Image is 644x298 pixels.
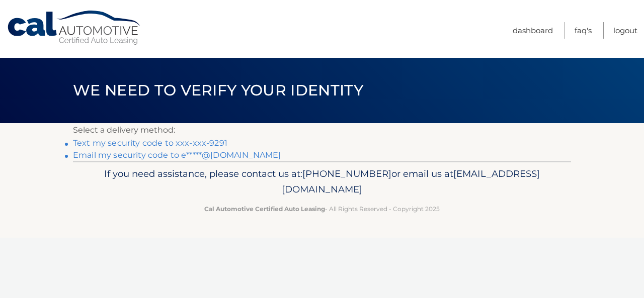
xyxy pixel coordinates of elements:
[73,123,571,137] p: Select a delivery method:
[79,166,565,198] p: If you need assistance, please contact us at: or email us at
[73,138,227,148] a: Text my security code to xxx-xxx-9291
[513,22,553,39] a: Dashboard
[613,22,637,39] a: Logout
[73,150,281,160] a: Email my security code to e*****@[DOMAIN_NAME]
[73,81,363,100] span: We need to verify your identity
[79,204,565,214] p: - All Rights Reserved - Copyright 2025
[575,22,592,39] a: FAQ's
[7,10,142,46] a: Cal Automotive
[302,168,391,179] span: [PHONE_NUMBER]
[204,205,325,213] strong: Cal Automotive Certified Auto Leasing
